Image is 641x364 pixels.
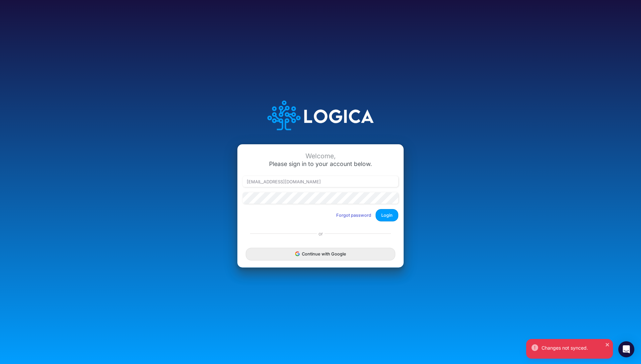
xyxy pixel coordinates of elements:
[243,152,398,160] div: Welcome,
[332,210,376,221] button: Forgot password
[605,341,610,348] button: close
[269,160,372,167] span: Please sign in to your account below.
[243,176,398,187] input: Email
[542,344,608,351] div: Changes not synced.
[618,341,634,357] div: Open Intercom Messenger
[376,209,398,221] button: Login
[246,248,395,260] button: Continue with Google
